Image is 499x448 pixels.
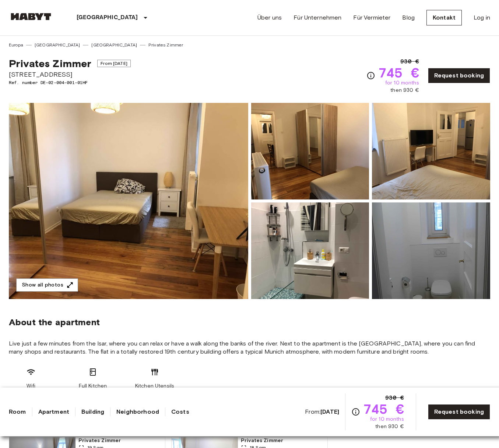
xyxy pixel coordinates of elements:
span: 745 € [378,66,419,79]
a: Apartment [38,407,69,416]
a: [GEOGRAPHIC_DATA] [91,42,137,48]
a: Blog [402,13,415,22]
img: Marketing picture of unit DE-02-004-001-01HF [9,103,248,299]
span: for 10 months [385,79,419,87]
a: Log in [474,13,490,22]
span: 745 € [363,402,404,416]
img: Picture of unit DE-02-004-001-01HF [372,202,490,299]
span: About the apartment [9,317,100,328]
span: Kitchen Utensils [135,382,174,390]
span: Live just a few minutes from the Isar, where you can relax or have a walk along the banks of the ... [9,340,490,356]
a: Über uns [257,13,282,22]
a: Neighborhood [116,407,159,416]
img: Picture of unit DE-02-004-001-01HF [251,202,369,299]
span: then 930 € [375,423,404,430]
a: Für Vermieter [353,13,390,22]
b: [DATE] [320,408,339,415]
a: Europa [9,42,23,48]
img: Picture of unit DE-02-004-001-01HF [251,103,369,199]
span: then 930 € [390,87,419,94]
a: [GEOGRAPHIC_DATA] [35,42,80,48]
span: 930 € [385,393,404,402]
svg: Check cost overview for full price breakdown. Please note that discounts apply to new joiners onl... [351,407,360,416]
span: [STREET_ADDRESS] [9,70,131,79]
span: for 10 months [370,416,404,423]
a: Request booking [428,68,490,83]
p: [GEOGRAPHIC_DATA] [77,13,138,22]
button: Show all photos [16,278,78,292]
span: Privates Zimmer [241,437,324,444]
a: Room [9,407,26,416]
span: Full Kitchen [79,382,107,390]
span: 930 € [400,57,419,66]
span: Ref. number DE-02-004-001-01HF [9,79,131,86]
a: Building [81,407,104,416]
span: Wifi [27,382,36,390]
a: Für Unternehmen [294,13,341,22]
a: Request booking [428,404,490,420]
span: From [DATE] [97,60,131,67]
span: Privates Zimmer [9,57,91,70]
a: Costs [171,407,189,416]
span: From: [305,408,339,416]
img: Habyt [9,13,53,20]
span: Privates Zimmer [78,437,162,444]
svg: Check cost overview for full price breakdown. Please note that discounts apply to new joiners onl... [366,71,375,80]
a: Kontakt [426,10,462,25]
img: Picture of unit DE-02-004-001-01HF [372,103,490,199]
a: Privates Zimmer [148,42,183,48]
